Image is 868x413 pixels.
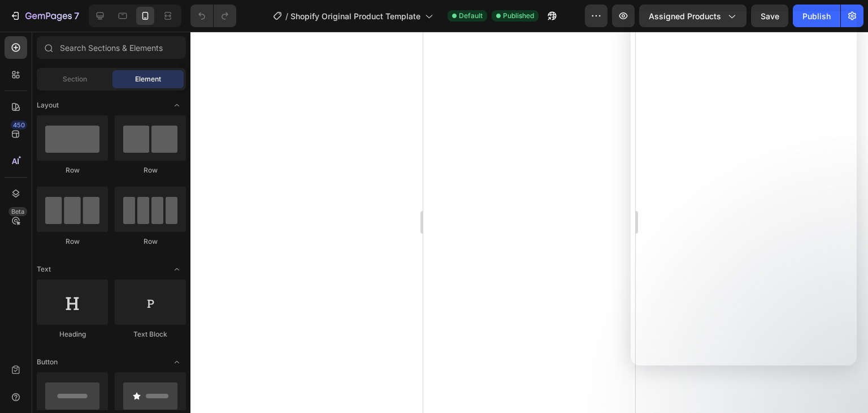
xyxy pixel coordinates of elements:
[459,11,483,21] span: Default
[168,353,186,371] span: Toggle open
[168,96,186,114] span: Toggle open
[639,5,747,27] button: Assigned Products
[74,9,79,23] p: 7
[37,329,108,339] div: Heading
[37,36,186,59] input: Search Sections & Elements
[11,121,27,130] div: 450
[751,5,788,27] button: Save
[37,357,58,367] span: Button
[830,358,857,385] iframe: Intercom live chat
[423,32,635,413] iframe: Design area
[285,10,288,22] span: /
[37,165,108,175] div: Row
[190,5,236,27] div: Undo/Redo
[115,329,186,339] div: Text Block
[631,11,857,365] iframe: Intercom live chat
[37,236,108,247] div: Row
[290,10,420,22] span: Shopify Original Product Template
[37,100,59,110] span: Layout
[135,74,161,84] span: Element
[37,264,51,274] span: Text
[5,5,84,27] button: 7
[649,10,721,22] span: Assigned Products
[115,236,186,247] div: Row
[63,74,87,84] span: Section
[793,5,840,27] button: Publish
[503,11,534,21] span: Published
[115,165,186,175] div: Row
[168,260,186,278] span: Toggle open
[802,10,831,22] div: Publish
[8,207,27,216] div: Beta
